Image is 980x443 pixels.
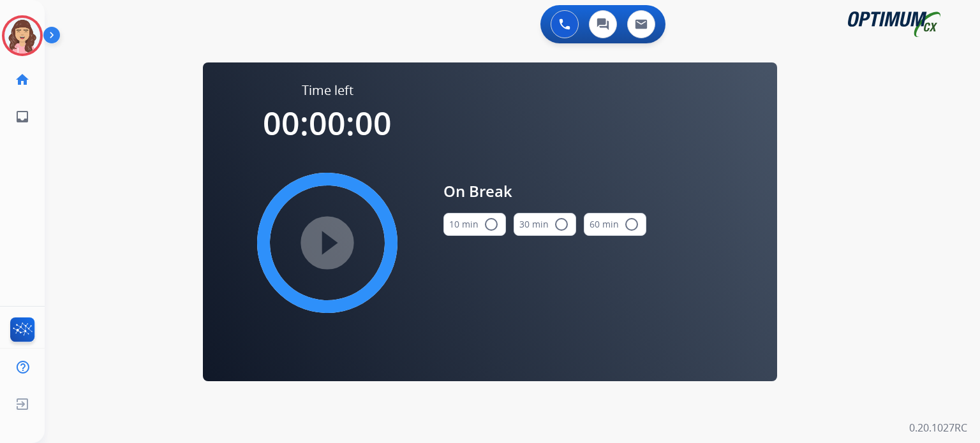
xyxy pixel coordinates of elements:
img: avatar [4,18,40,54]
mat-icon: home [15,72,30,87]
span: On Break [443,180,646,203]
span: Time left [302,82,353,99]
mat-icon: radio_button_unchecked [484,217,499,232]
button: 60 min [584,213,646,236]
button: 10 min [443,213,506,236]
mat-icon: radio_button_unchecked [624,217,639,232]
mat-icon: radio_button_unchecked [554,217,569,232]
button: 30 min [514,213,576,236]
p: 0.20.1027RC [909,420,967,435]
span: 00:00:00 [263,101,392,145]
mat-icon: inbox [15,109,30,124]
